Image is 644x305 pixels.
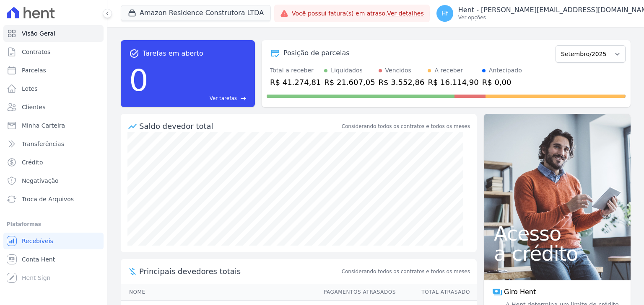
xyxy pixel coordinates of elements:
span: Minha Carteira [22,121,65,130]
a: Troca de Arquivos [3,191,104,208]
span: Ver tarefas [210,95,237,102]
a: Crédito [3,154,104,171]
a: Lotes [3,80,104,97]
a: Ver detalhes [387,10,424,17]
span: Contratos [22,48,50,56]
span: Troca de Arquivos [22,195,74,203]
span: Considerando todos os contratos e todos os meses [342,268,470,275]
a: Clientes [3,99,104,115]
div: R$ 16.114,90 [428,77,478,88]
a: Negativação [3,172,104,189]
span: Clientes [22,103,45,111]
span: task_alt [129,49,139,59]
div: Total a receber [270,66,321,75]
span: Negativação [22,177,59,185]
span: a crédito [494,243,621,264]
a: Contratos [3,44,104,60]
span: Giro Hent [504,287,536,297]
span: Crédito [22,158,43,167]
div: 0 [129,59,148,102]
div: A receber [434,66,463,75]
a: Parcelas [3,62,104,79]
a: Ver tarefas east [152,95,247,102]
a: Minha Carteira [3,117,104,134]
div: Liquidados [331,66,363,75]
div: Plataformas [7,219,100,229]
span: Hf [441,10,448,16]
div: Vencidos [385,66,411,75]
span: Transferências [22,140,64,148]
span: Principais devedores totais [139,266,340,277]
th: Pagamentos Atrasados [316,284,396,301]
span: Parcelas [22,66,46,74]
div: R$ 41.274,81 [270,77,321,88]
span: Conta Hent [22,255,55,264]
span: east [240,95,247,102]
th: Nome [121,284,316,301]
div: R$ 21.607,05 [324,77,375,88]
span: Lotes [22,85,38,93]
a: Visão Geral [3,25,104,42]
div: Saldo devedor total [139,120,340,132]
span: Acesso [494,223,621,243]
div: R$ 0,00 [482,77,522,88]
a: Transferências [3,136,104,152]
span: Visão Geral [22,29,55,38]
span: Tarefas em aberto [143,49,203,59]
button: Amazon Residence Construtora LTDA [121,5,271,21]
div: Antecipado [489,66,522,75]
th: Total Atrasado [396,284,477,301]
span: Recebíveis [22,237,53,245]
span: Você possui fatura(s) em atraso. [292,9,424,18]
div: R$ 3.552,86 [379,77,425,88]
div: Posição de parcelas [283,48,350,58]
a: Recebíveis [3,233,104,249]
a: Conta Hent [3,251,104,268]
div: Considerando todos os contratos e todos os meses [342,123,470,130]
